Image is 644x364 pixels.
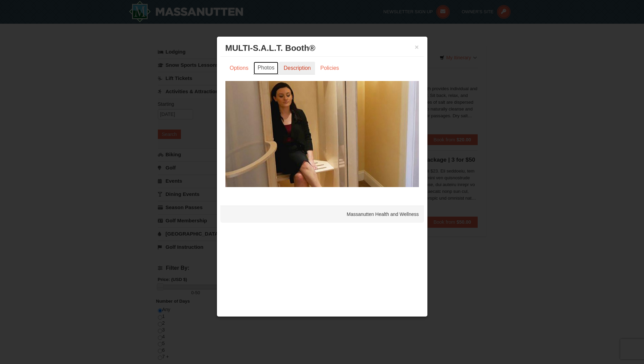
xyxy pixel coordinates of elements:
[316,62,343,75] a: Policies
[279,62,315,75] a: Description
[225,62,253,75] a: Options
[225,81,419,187] img: 6619873-480-72cc3260.jpg
[220,206,424,223] div: Massanutten Health and Wellness
[254,62,279,75] a: Photos
[225,43,419,53] h3: MULTI-S.A.L.T. Booth®
[415,44,419,50] button: ×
